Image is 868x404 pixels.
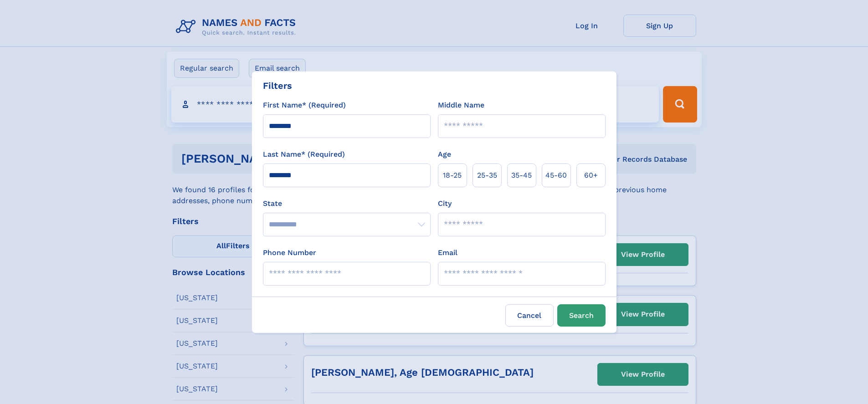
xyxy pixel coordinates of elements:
[505,304,554,327] label: Cancel
[557,304,606,327] button: Search
[263,79,292,92] div: Filters
[438,198,452,209] label: City
[263,247,316,258] label: Phone Number
[545,170,567,181] span: 45‑60
[511,170,532,181] span: 35‑45
[438,247,457,258] label: Email
[263,198,431,209] label: State
[263,100,346,111] label: First Name* (Required)
[263,149,345,160] label: Last Name* (Required)
[584,170,598,181] span: 60+
[438,149,451,160] label: Age
[443,170,462,181] span: 18‑25
[477,170,497,181] span: 25‑35
[438,100,484,111] label: Middle Name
